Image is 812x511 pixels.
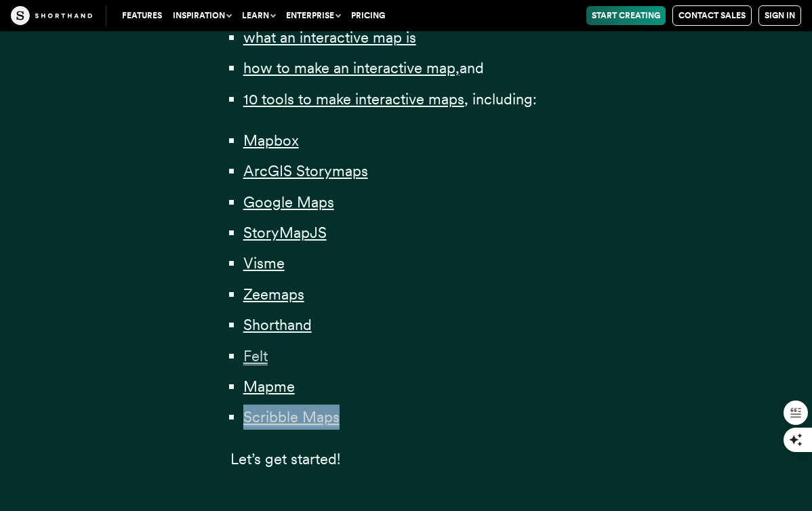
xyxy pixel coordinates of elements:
span: and [460,59,484,77]
a: Start Creating [586,6,666,25]
a: Features [117,6,167,25]
a: Zeemaps [243,285,304,303]
a: Visme [243,254,285,272]
button: Inspiration [167,6,237,25]
span: Scribble Maps [243,408,340,426]
a: 10 tools to make interactive maps [243,90,464,108]
a: Pricing [346,6,390,25]
a: StoryMapJS [243,224,327,241]
button: Enterprise [281,6,346,25]
span: Let’s get started! [230,450,340,468]
img: The Craft [11,6,92,25]
a: Mapme [243,377,295,395]
a: Felt [243,347,268,365]
a: Scribble Maps [243,408,340,426]
a: ArcGIS Storymaps [243,162,368,180]
a: Google Maps [243,193,334,211]
button: Learn [237,6,281,25]
span: , including: [464,90,537,108]
a: what an interactive map is [243,28,416,46]
a: Sign in [758,5,801,26]
a: Shorthand [243,316,312,333]
span: Felt [243,347,268,365]
a: Mapbox [243,131,299,149]
a: Contact Sales [672,5,752,26]
a: how to make an interactive map, [243,59,460,77]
